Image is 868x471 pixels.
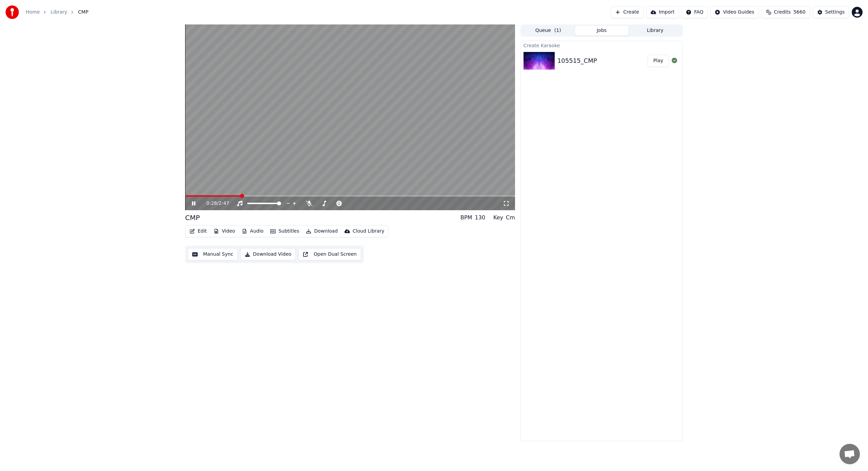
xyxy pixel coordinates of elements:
[840,444,860,464] a: Open chat
[185,213,200,222] div: CMP
[51,9,67,16] a: Library
[26,9,40,16] a: Home
[521,26,575,36] button: Queue
[648,55,669,67] button: Play
[557,56,597,66] div: 105515_CMP
[646,6,679,18] button: Import
[628,26,682,36] button: Library
[188,248,238,260] button: Manual Sync
[298,248,361,260] button: Open Dual Screen
[506,214,515,222] div: Cm
[774,9,791,16] span: Credits
[825,9,845,16] div: Settings
[493,214,503,222] div: Key
[26,9,88,16] nav: breadcrumb
[268,227,302,236] button: Subtitles
[219,200,229,207] span: 2:47
[710,6,758,18] button: Video Guides
[239,227,266,236] button: Audio
[240,248,296,260] button: Download Video
[206,200,223,207] div: /
[303,227,340,236] button: Download
[793,9,806,16] span: 5660
[5,5,19,19] img: youka
[813,6,849,18] button: Settings
[575,26,629,36] button: Jobs
[460,214,472,222] div: BPM
[682,6,708,18] button: FAQ
[611,6,644,18] button: Create
[206,200,217,207] span: 0:28
[554,27,561,34] span: ( 1 )
[521,41,683,49] div: Create Karaoke
[211,227,238,236] button: Video
[475,214,486,222] div: 130
[762,6,810,18] button: Credits5660
[78,9,88,16] span: CMP
[187,227,210,236] button: Edit
[353,228,384,235] div: Cloud Library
